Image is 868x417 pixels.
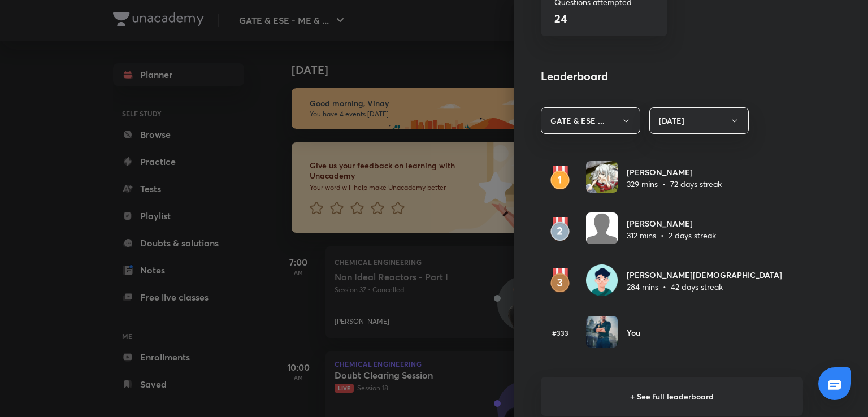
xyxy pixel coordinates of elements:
img: Avatar [586,212,618,244]
p: 312 mins • 2 days streak [627,229,716,241]
h4: Leaderboard [541,68,803,85]
h6: #333 [541,328,579,338]
h6: [PERSON_NAME] [627,166,722,178]
img: rank2.svg [541,217,579,242]
h6: [PERSON_NAME][DEMOGRAPHIC_DATA] [627,269,782,281]
img: rank3.svg [541,268,579,293]
button: GATE & ESE ... [541,107,640,134]
img: rank1.svg [541,166,579,190]
p: 284 mins • 42 days streak [627,281,782,293]
h6: + See full leaderboard [541,377,803,416]
img: Avatar [586,161,618,193]
img: Avatar [586,264,618,296]
h6: [PERSON_NAME] [627,218,716,229]
p: 329 mins • 72 days streak [627,178,722,190]
button: [DATE] [649,107,749,134]
h6: You [627,327,640,338]
img: Avatar [586,316,618,347]
h4: 24 [554,11,567,26]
